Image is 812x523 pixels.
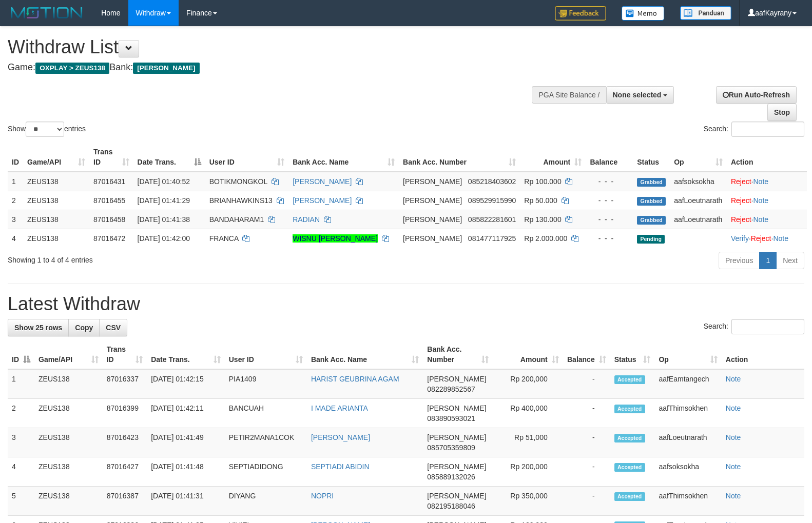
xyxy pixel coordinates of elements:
[225,428,307,457] td: PETIR2MANA1COK
[311,404,368,412] a: I MADE ARIANTA
[524,215,561,224] span: Rp 130.000
[99,319,127,336] a: CSV
[773,234,788,243] a: Note
[468,215,516,224] span: Copy 085822281601 to clipboard
[293,196,352,205] a: [PERSON_NAME]
[209,215,264,224] span: BANDAHARAM1
[727,229,807,248] td: · ·
[8,5,86,21] img: MOTION_logo.png
[590,214,629,225] div: - - -
[147,399,225,428] td: [DATE] 01:42:11
[753,196,768,205] a: Note
[637,178,666,187] span: Grabbed
[147,340,225,369] th: Date Trans.: activate to sort column ascending
[670,210,727,229] td: aafLoeutnarath
[293,177,352,186] a: [PERSON_NAME]
[209,196,273,205] span: BRIANHAWKINS13
[311,375,399,383] a: HARIST GEUBRINA AGAM
[427,404,486,412] span: [PERSON_NAME]
[731,215,751,224] a: Reject
[103,340,147,369] th: Trans ID: activate to sort column ascending
[590,176,629,187] div: - - -
[34,399,103,428] td: ZEUS138
[614,492,645,501] span: Accepted
[8,122,86,137] label: Show entries
[731,234,749,243] a: Verify
[610,340,655,369] th: Status: activate to sort column ascending
[23,143,89,172] th: Game/API: activate to sort column ascending
[293,234,378,243] a: WISNU [PERSON_NAME]
[427,433,486,441] span: [PERSON_NAME]
[622,6,665,21] img: Button%20Memo.svg
[613,91,662,99] span: None selected
[427,444,475,452] span: Copy 085705359809 to clipboard
[524,234,567,243] span: Rp 2.000.000
[704,319,804,334] label: Search:
[654,340,721,369] th: Op: activate to sort column ascending
[35,63,109,74] span: OXPLAY > ZEUS138
[493,369,563,399] td: Rp 200,000
[209,234,239,243] span: FRANCA
[75,324,93,332] span: Copy
[103,457,147,487] td: 87016427
[427,375,486,383] span: [PERSON_NAME]
[563,457,610,487] td: -
[427,462,486,471] span: [PERSON_NAME]
[468,196,516,205] span: Copy 089529915990 to clipboard
[633,143,670,172] th: Status
[93,215,125,224] span: 87016458
[731,196,751,205] a: Reject
[403,196,462,205] span: [PERSON_NAME]
[225,457,307,487] td: SEPTIADIDONG
[8,428,34,457] td: 3
[726,375,741,383] a: Note
[138,177,190,186] span: [DATE] 01:40:52
[532,86,606,104] div: PGA Site Balance /
[704,122,804,137] label: Search:
[493,399,563,428] td: Rp 400,000
[311,433,370,441] a: [PERSON_NAME]
[726,404,741,412] a: Note
[637,235,665,244] span: Pending
[103,428,147,457] td: 87016423
[293,215,320,224] a: RADIAN
[399,143,520,172] th: Bank Acc. Number: activate to sort column ascending
[403,177,462,186] span: [PERSON_NAME]
[590,195,629,206] div: - - -
[493,340,563,369] th: Amount: activate to sort column ascending
[23,191,89,210] td: ZEUS138
[427,502,475,510] span: Copy 082195188046 to clipboard
[767,104,797,121] a: Stop
[133,143,205,172] th: Date Trans.: activate to sort column descending
[731,177,751,186] a: Reject
[590,233,629,244] div: - - -
[209,177,267,186] span: BOTIKMONGKOL
[722,340,804,369] th: Action
[23,172,89,191] td: ZEUS138
[205,143,288,172] th: User ID: activate to sort column ascending
[753,215,768,224] a: Note
[8,319,69,336] a: Show 25 rows
[637,197,666,206] span: Grabbed
[8,294,804,314] h1: Latest Withdraw
[8,457,34,487] td: 4
[614,463,645,472] span: Accepted
[311,492,334,500] a: NOPRI
[307,340,423,369] th: Bank Acc. Name: activate to sort column ascending
[670,172,727,191] td: aafsoksokha
[520,143,586,172] th: Amount: activate to sort column ascending
[427,414,475,423] span: Copy 083890593021 to clipboard
[8,487,34,516] td: 5
[563,487,610,516] td: -
[138,196,190,205] span: [DATE] 01:41:29
[731,319,804,334] input: Search:
[654,399,721,428] td: aafThimsokhen
[34,340,103,369] th: Game/API: activate to sort column ascending
[93,177,125,186] span: 87016431
[719,252,760,269] a: Previous
[288,143,399,172] th: Bank Acc. Name: activate to sort column ascending
[8,172,23,191] td: 1
[586,143,633,172] th: Balance
[493,487,563,516] td: Rp 350,000
[680,6,731,20] img: panduan.png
